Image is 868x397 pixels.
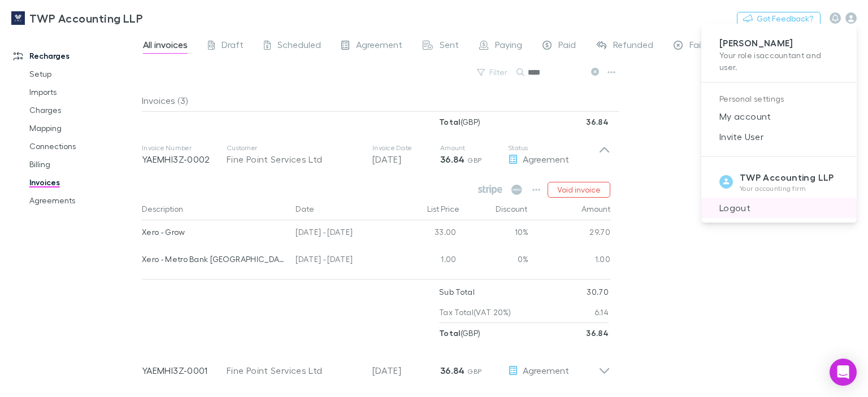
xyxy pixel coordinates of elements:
[719,37,839,49] p: [PERSON_NAME]
[740,184,834,193] p: Your accounting firm
[719,49,839,73] p: Your role is accountant and user .
[710,110,848,123] span: My account
[710,130,848,143] span: Invite User
[830,359,857,386] div: Open Intercom Messenger
[740,172,834,183] strong: TWP Accounting LLP
[710,201,848,215] span: Logout
[719,92,839,106] p: Personal settings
